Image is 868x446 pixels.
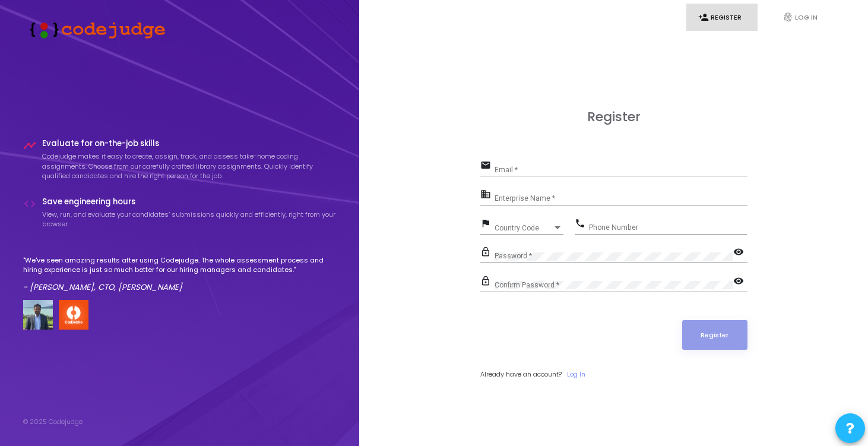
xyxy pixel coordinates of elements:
a: person_addRegister [686,4,758,31]
input: Enterprise Name [495,195,747,203]
mat-icon: lock_outline [480,275,495,289]
img: company-logo [59,300,88,330]
p: View, run, and evaluate your candidates’ submissions quickly and efficiently, right from your bro... [42,210,337,229]
i: timeline [23,139,36,152]
button: Register [682,320,747,350]
p: Codejudge makes it easy to create, assign, track, and assess take-home coding assignments. Choose... [42,151,337,181]
em: - [PERSON_NAME], CTO, [PERSON_NAME] [23,281,182,293]
mat-icon: business [480,188,495,203]
mat-icon: phone [575,217,589,232]
i: person_add [698,12,709,23]
mat-icon: email [480,159,495,173]
mat-icon: visibility [733,275,747,289]
mat-icon: flag [480,217,495,232]
h4: Save engineering hours [42,197,337,207]
h4: Evaluate for on-the-job skills [42,139,337,148]
span: Already have an account? [480,369,562,379]
img: user image [23,300,53,330]
input: Phone Number [589,223,747,232]
mat-icon: visibility [733,246,747,260]
a: Log In [567,369,585,379]
i: fingerprint [783,12,793,23]
input: Email [495,166,747,174]
a: fingerprintLog In [771,4,842,31]
span: Country Code [495,224,553,232]
p: "We've seen amazing results after using Codejudge. The whole assessment process and hiring experi... [23,255,337,275]
div: © 2025 Codejudge [23,417,83,427]
mat-icon: lock_outline [480,246,495,260]
i: code [23,197,36,210]
h3: Register [480,109,747,125]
